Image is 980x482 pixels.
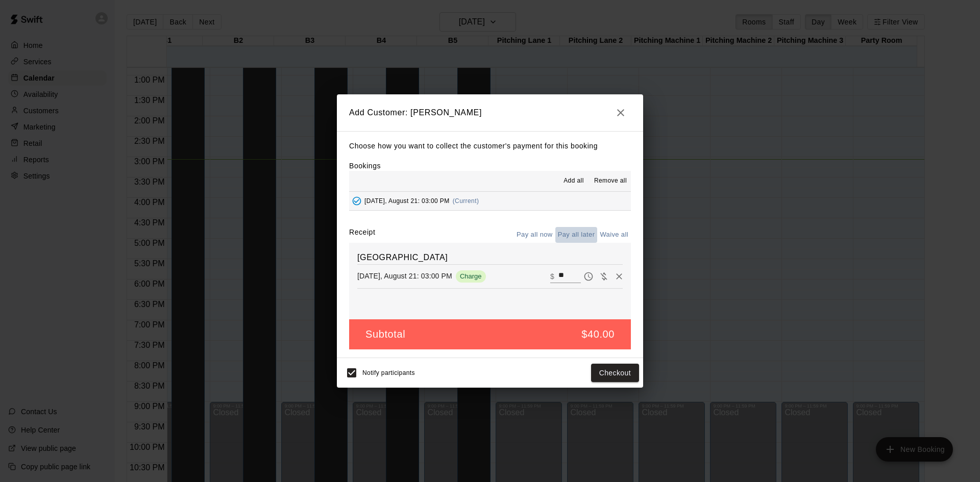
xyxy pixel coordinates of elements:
h2: Add Customer: [PERSON_NAME] [337,94,643,131]
span: Add all [563,176,584,186]
span: Remove all [594,176,627,186]
p: [DATE], August 21: 03:00 PM [357,271,452,281]
label: Receipt [349,227,375,243]
button: Pay all now [514,227,555,243]
p: $ [550,271,554,282]
button: Added - Collect Payment[DATE], August 21: 03:00 PM(Current) [349,192,631,211]
span: Charge [456,272,486,280]
button: Checkout [591,364,639,383]
button: Pay all later [555,227,598,243]
span: [DATE], August 21: 03:00 PM [364,197,450,205]
span: Notify participants [362,369,415,376]
p: Choose how you want to collect the customer's payment for this booking [349,140,631,153]
h5: $40.00 [581,327,615,341]
span: (Current) [453,197,479,205]
button: Remove [611,269,627,284]
h5: Subtotal [365,327,405,341]
label: Bookings [349,162,381,170]
span: Waive payment [596,271,611,280]
span: Pay later [581,271,596,280]
button: Add all [557,173,590,189]
button: Remove all [590,173,631,189]
button: Added - Collect Payment [349,193,364,209]
button: Waive all [597,227,631,243]
h6: [GEOGRAPHIC_DATA] [357,251,623,264]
